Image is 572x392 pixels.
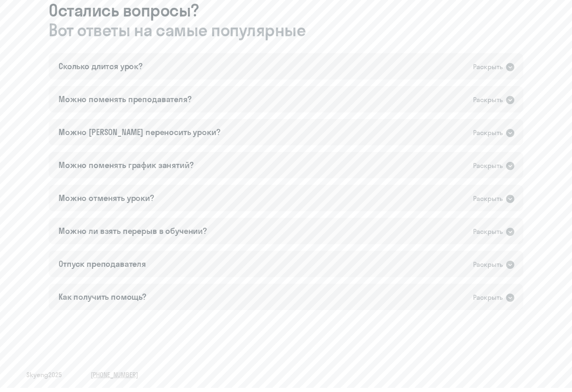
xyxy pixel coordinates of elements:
div: Раскрыть [473,161,503,171]
span: Skyeng 2025 [26,370,62,379]
span: Вот ответы на самые популярные [49,20,523,40]
div: Раскрыть [473,128,503,138]
h3: Остались вопросы? [49,0,523,40]
div: Раскрыть [473,226,503,237]
div: Раскрыть [473,95,503,105]
div: Отпуск преподавателя [59,258,146,270]
a: [PHONE_NUMBER] [91,370,138,379]
div: Можно поменять график занятий? [59,159,194,171]
div: Раскрыть [473,292,503,303]
div: Можно отменять уроки? [59,192,154,204]
div: Сколько длится урок? [59,61,143,72]
div: Раскрыть [473,259,503,270]
div: Можно [PERSON_NAME] переносить уроки? [59,126,220,138]
div: Можно поменять преподавателя? [59,93,192,105]
div: Раскрыть [473,62,503,72]
div: Как получить помощь? [59,291,146,303]
div: Раскрыть [473,194,503,204]
div: Можно ли взять перерыв в обучении? [59,225,207,237]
